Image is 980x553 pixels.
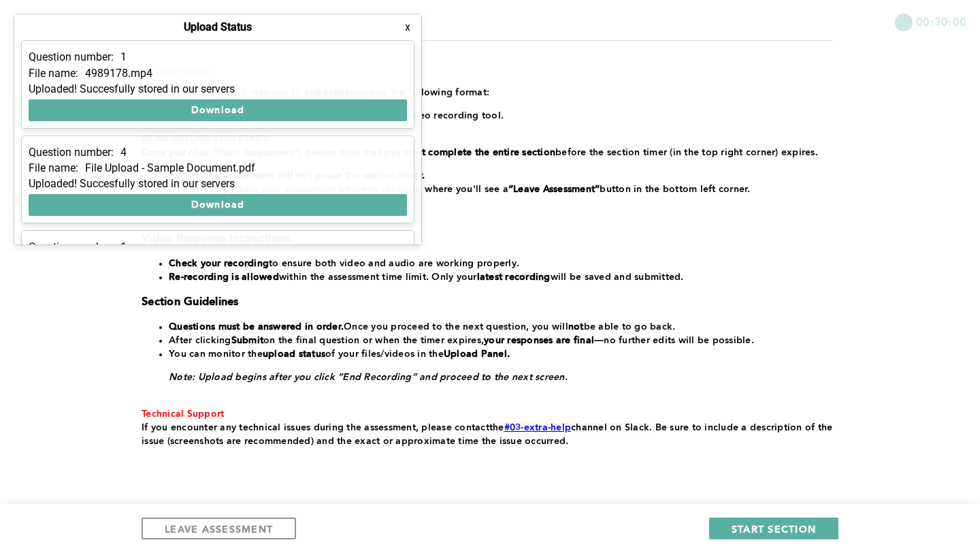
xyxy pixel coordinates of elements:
[29,241,114,253] p: Question number:
[568,322,584,332] strong: not
[363,88,489,97] span: using the following format:
[401,20,414,34] button: x
[29,51,114,63] p: Question number:
[29,162,78,174] p: File name:
[169,373,568,382] em: Note: Upload begins after you click “End Recording” and proceed to the next screen.
[484,336,594,345] strong: your responses are final
[120,51,127,63] p: 1
[169,347,833,361] li: You can monitor the of your files/videos in the
[169,322,344,332] strong: Questions must be answered in order.
[263,349,325,359] strong: upload status
[142,146,833,159] p: before the section timer (in the top right corner) expires.
[169,272,279,282] strong: Re-recording is allowed
[85,67,152,80] p: 4989178.mp4
[165,522,273,535] span: LEAVE ASSESSMENT
[29,146,114,159] p: Question number:
[142,409,224,419] span: Technical Support
[184,21,252,33] h4: Upload Status
[571,423,649,432] span: channel on Slack
[489,423,504,432] span: the
[29,67,78,80] p: File name:
[142,423,489,432] span: If you encounter any technical issues during the assessment, please contact
[142,423,836,446] span: . Be sure to include a description of the issue (screenshots are recommended) and the exact or ap...
[142,518,296,539] button: LEAVE ASSESSMENT
[85,162,255,174] p: File Upload - Sample Document.pdf
[169,320,833,334] li: Once you proceed to the next question, you will be able to go back.
[169,270,833,284] li: within the assessment time limit. Only your will be saved and submitted.
[29,83,407,95] div: Uploaded! Succesfully stored in our servers
[169,259,269,268] strong: Check your recording
[477,272,551,282] strong: latest recording
[29,178,407,190] div: Uploaded! Succesfully stored in our servers
[231,336,264,345] strong: Submit
[14,14,133,35] button: Show Uploads
[142,232,833,246] h3: Video Response Instructions
[169,257,833,270] li: to ensure both video and audio are working properly.
[169,183,833,196] li: You can only pause your assessment between sections, where you'll see a button in the bottom left...
[732,522,816,535] span: START SECTION
[916,14,966,29] span: 00:30:00
[29,194,407,216] button: Download
[709,518,838,539] button: START SECTION
[120,146,127,159] p: 4
[169,334,833,347] li: After clicking on the final question or when the timer expires, —no further edits will be possible.
[444,349,510,359] strong: Upload Panel.
[29,99,407,121] button: Download
[508,185,600,194] strong: “Leave Assessment”
[142,296,833,309] h3: Section Guidelines
[504,423,572,432] a: #03-extra-help
[120,241,127,253] p: 1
